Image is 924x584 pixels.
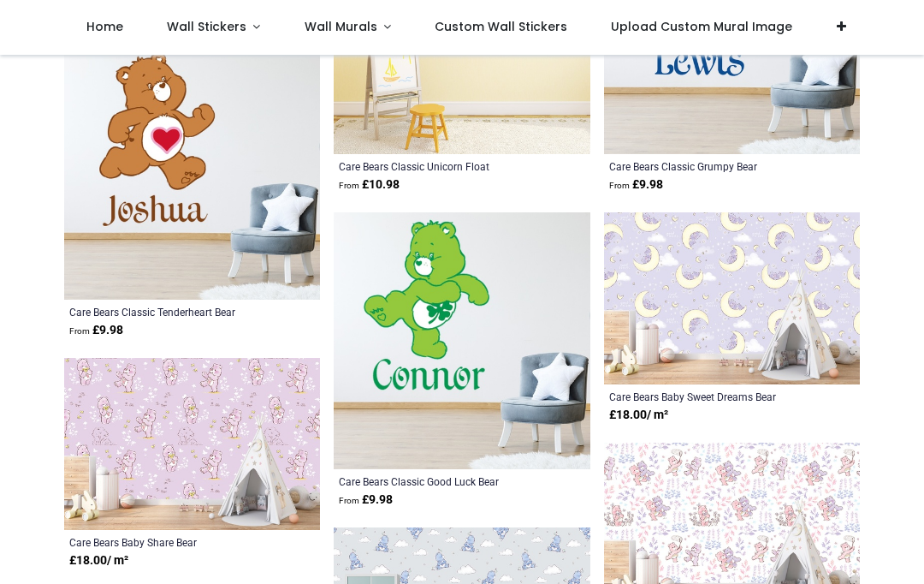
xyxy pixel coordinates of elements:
img: Care Bears Baby Sweet Dreams Bear Wall Mural [604,212,860,384]
span: From [339,496,359,505]
a: Care Bears Baby Share Bear [69,535,266,549]
span: Wall Stickers [167,18,246,35]
span: Upload Custom Mural Image [611,18,792,35]
a: Care Bears Classic Tenderheart Bear [69,305,266,319]
span: From [339,181,359,190]
strong: £ 9.98 [609,176,663,194]
span: From [69,326,90,336]
img: Care Bears Classic Tenderheart Bear Personalised Wall Sticker [64,44,320,300]
strong: £ 18.00 / m² [609,407,668,424]
a: Care Bears Classic Grumpy Bear [609,159,806,173]
strong: £ 9.98 [339,492,393,509]
span: Home [86,18,123,35]
a: Care Bears Classic Good Luck Bear [339,474,536,488]
img: Care Bears Classic Good Luck Bear Personalised Wall Sticker [334,212,589,468]
strong: £ 18.00 / m² [69,552,128,569]
a: Care Bears Baby Sweet Dreams Bear [609,390,806,403]
strong: £ 10.98 [339,176,400,194]
img: Care Bears Baby Share Bear Wall Mural [64,358,320,530]
span: Custom Wall Stickers [435,18,567,35]
span: From [609,181,630,190]
strong: £ 9.98 [69,322,123,339]
span: Wall Murals [305,18,377,35]
a: Care Bears Classic Unicorn Float [339,159,536,173]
